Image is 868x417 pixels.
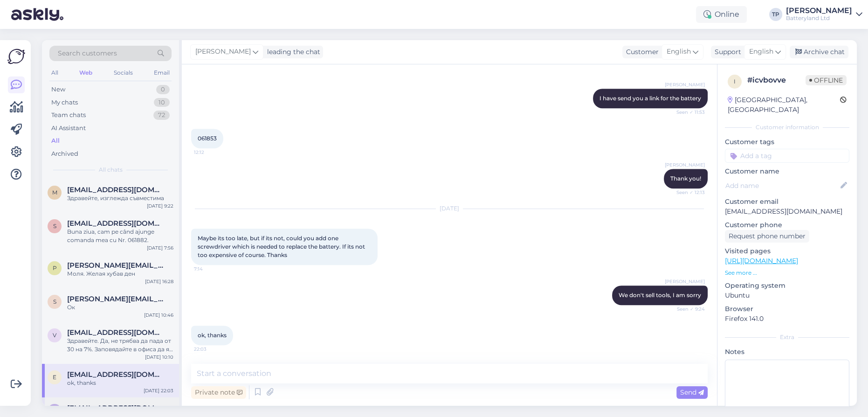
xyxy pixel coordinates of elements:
a: [PERSON_NAME]Batteryland Ltd [786,7,862,22]
div: Email [152,67,172,79]
div: [PERSON_NAME] [786,7,852,14]
div: Ок [67,303,173,312]
input: Add name [725,181,839,191]
div: AI Assistant [51,124,86,133]
input: Add a tag [725,149,849,163]
div: [DATE] 10:46 [144,312,173,319]
span: vwvalko@abv.bg [67,328,164,337]
div: My chats [51,98,78,107]
div: ok, thanks [67,379,173,387]
div: Здравейте. Да, не трябва да пада от 30 на 7%. Заповядайте в офиса да я сменим. [67,337,173,354]
span: p [53,264,57,271]
div: Customer information [725,123,849,132]
div: [GEOGRAPHIC_DATA], [GEOGRAPHIC_DATA] [728,95,840,115]
p: Ubuntu [725,291,849,300]
div: [DATE] [191,204,708,213]
div: 10 [154,98,170,107]
span: I have send you a link for the battery [599,95,701,102]
span: peter.peterlin@amaroo.si [67,261,164,270]
span: Seen ✓ 12:13 [670,189,705,196]
span: motandrei128@yahoo.com [67,186,164,194]
img: Askly Logo [7,48,25,65]
span: i [734,78,736,85]
p: See more ... [725,269,849,277]
div: Archive chat [790,46,848,58]
p: Customer tags [725,137,849,147]
span: e [53,374,56,381]
span: Send [680,388,704,396]
div: [DATE] 16:28 [145,278,173,285]
p: Notes [725,347,849,357]
p: Operating system [725,281,849,291]
span: 061853 [198,135,217,142]
p: Firefox 141.0 [725,314,849,324]
div: Archived [51,149,78,159]
div: All [51,136,60,146]
div: Customer [622,47,659,57]
div: [DATE] 10:10 [145,354,173,361]
span: 12:12 [194,149,229,156]
div: 0 [156,85,170,94]
div: [DATE] 22:03 [144,387,173,394]
div: TP [769,8,782,21]
span: English [749,47,773,57]
span: All chats [99,166,123,174]
span: Thank you! [670,175,701,182]
p: Browser [725,304,849,314]
p: Customer name [725,167,849,176]
div: Socials [112,67,135,79]
div: Support [711,47,741,57]
span: ok, thanks [198,332,227,339]
span: [PERSON_NAME] [665,278,705,285]
div: Batteryland Ltd [786,14,852,22]
span: 22:03 [194,346,229,353]
div: [DATE] 7:56 [147,244,173,251]
span: English [667,47,691,57]
span: simonaranghiuc123@gmail.com [67,219,164,228]
span: We don't sell tools, I am sorry [619,292,701,299]
p: Visited pages [725,246,849,256]
div: leading the chat [263,47,320,57]
div: [DATE] 9:22 [147,202,173,209]
div: Web [77,67,94,79]
span: Seen ✓ 11:53 [670,109,705,116]
div: Online [696,6,747,23]
span: Maybe its too late, but if its not, could you add one screwdriver which is needed to replace the ... [198,235,366,258]
p: Customer email [725,197,849,207]
span: v [53,332,56,339]
span: Offline [806,75,847,85]
span: [PERSON_NAME] [195,47,251,57]
span: s [53,222,56,229]
div: Team chats [51,111,86,120]
div: Request phone number [725,230,809,243]
span: eduardharsing@yahoo.com [67,370,164,379]
div: Private note [191,386,246,399]
span: Search customers [58,49,117,58]
div: # icvbovve [747,75,806,86]
p: Customer phone [725,220,849,230]
div: Здравейте, изглежда съвместима [67,194,173,202]
div: Extra [725,333,849,341]
span: evelyna99@abv.bg [67,404,164,412]
span: Seen ✓ 9:24 [670,306,705,313]
div: New [51,85,65,94]
a: [URL][DOMAIN_NAME] [725,257,798,265]
span: 7:14 [194,265,229,272]
span: Stefanangelov@gbg.bg [67,295,164,303]
p: [EMAIL_ADDRESS][DOMAIN_NAME] [725,207,849,216]
div: Buna ziua, cam pe când ajunge comanda mea cu Nr. 061882. [67,228,173,244]
span: [PERSON_NAME] [665,161,705,168]
span: [PERSON_NAME] [665,81,705,88]
span: S [53,298,56,305]
div: 72 [153,111,170,120]
div: Моля. Желая хубав ден [67,270,173,278]
div: All [49,67,60,79]
span: m [52,189,57,196]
